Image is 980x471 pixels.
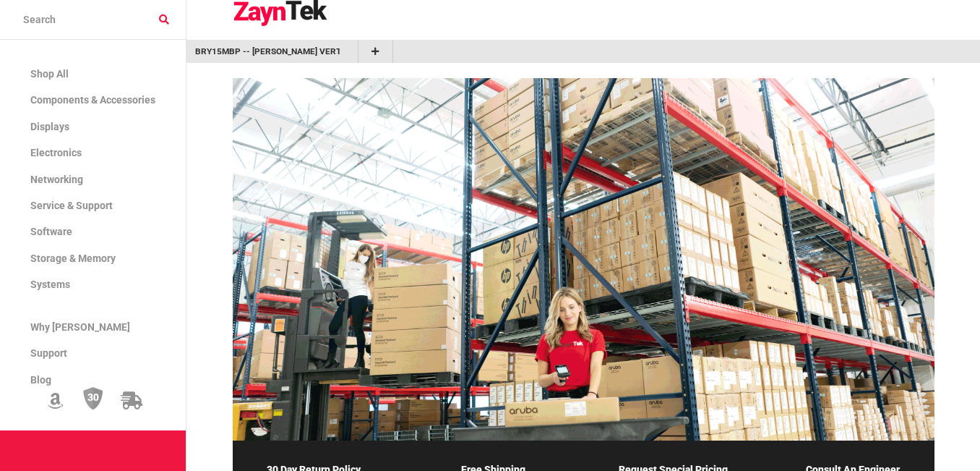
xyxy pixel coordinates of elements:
[83,386,103,411] img: 30 Day Return Policy
[30,68,69,80] span: Shop All
[30,347,67,359] span: Support
[340,45,349,59] a: Remove Bookmark
[30,321,130,333] span: Why [PERSON_NAME]
[30,279,70,290] span: Systems
[30,121,69,132] span: Displays
[30,174,83,185] span: Networking
[30,226,72,237] span: Software
[30,147,82,158] span: Electronics
[30,94,155,106] span: Components & Accessories
[30,374,51,386] span: Blog
[30,253,116,264] span: Storage & Memory
[30,200,113,211] span: Service & Support
[195,45,340,59] a: go to /product/bry15mbp-brydge-vertical-dock-docking-station-notebook-stand-2-x-thunderbolt-for-a...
